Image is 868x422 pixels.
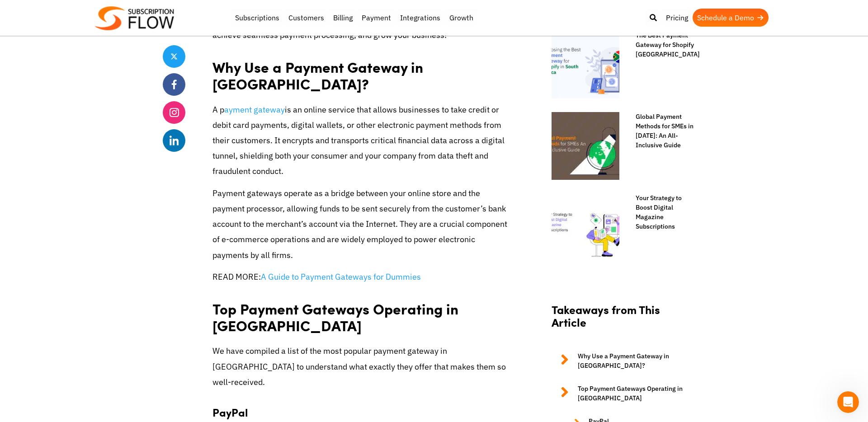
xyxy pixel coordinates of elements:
a: Why Use a Payment Gateway in [GEOGRAPHIC_DATA]? [552,352,696,370]
img: Your Strategy to Boost Digital Magazine Subscriptions [552,193,619,261]
a: Your Strategy to Boost Digital Magazine Subscriptions [627,193,696,231]
img: Choosing the Best Payment Gateway for Shopify in South Africa [552,31,619,98]
a: Pricing [661,9,693,27]
a: Integrations [396,9,445,27]
a: Global Payment Methods for SMEs in [DATE]: An All-Inclusive Guide [627,112,696,150]
a: Top Payment Gateways Operating in [GEOGRAPHIC_DATA] [552,384,696,403]
a: ayment gateway [224,104,285,115]
a: A Guide to Payment Gateways for Dummies [261,272,421,282]
h2: Top Payment Gateways Operating in [GEOGRAPHIC_DATA] [212,291,511,337]
a: Growth [445,9,478,27]
h3: PayPal [212,396,511,419]
a: Customers [284,9,329,27]
p: Payment gateways operate as a bridge between your online store and the payment processor, allowin... [212,186,511,263]
img: Global payment methods for SME's [552,112,619,180]
p: READ MORE: [212,269,511,285]
p: A p is an online service that allows businesses to take credit or debit card payments, digital wa... [212,102,511,179]
iframe: Intercom live chat [837,391,859,413]
img: Subscriptionflow [95,6,174,30]
h2: Takeaways from This Article [552,303,696,338]
a: The Best Payment Gateway for Shopify [GEOGRAPHIC_DATA] [627,31,696,59]
a: Billing [329,9,357,27]
a: Payment [357,9,396,27]
h2: Why Use a Payment Gateway in [GEOGRAPHIC_DATA]? [212,50,511,95]
p: We have compiled a list of the most popular payment gateway in [GEOGRAPHIC_DATA] to understand wh... [212,343,511,390]
a: Schedule a Demo [693,9,769,27]
a: Subscriptions [231,9,284,27]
